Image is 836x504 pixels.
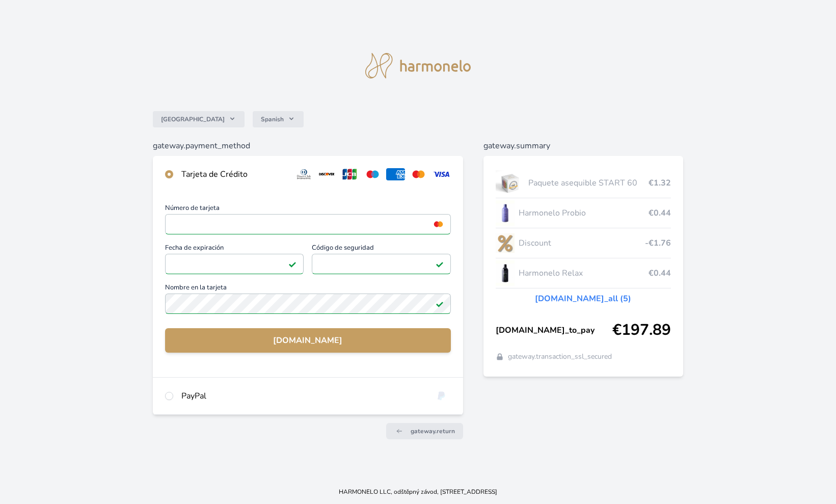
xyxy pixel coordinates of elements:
[161,115,225,123] span: [GEOGRAPHIC_DATA]
[649,177,671,189] span: €1.32
[386,168,405,180] img: amex.svg
[365,53,471,78] img: logo.svg
[519,267,648,279] span: Harmonelo Relax
[535,293,631,305] a: [DOMAIN_NAME]_all (5)
[436,260,444,268] img: Campo válido
[496,260,515,286] img: CLEAN_RELAX_se_stinem_x-lo.jpg
[170,257,299,271] iframe: Utilice iframe para la fecha de caducidad
[432,390,451,402] img: paypal.svg
[519,207,648,219] span: Harmonelo Probio
[519,237,644,249] span: Discount
[432,168,451,180] img: visa.svg
[165,284,450,294] span: Nombre en la tarjeta
[165,328,450,353] button: [DOMAIN_NAME]
[645,237,671,249] span: -€1.76
[649,207,671,219] span: €0.44
[316,257,446,271] iframe: Utilice iframe para el código de seguridad
[165,245,304,254] span: Fecha de expiración
[153,111,245,127] button: [GEOGRAPHIC_DATA]
[508,352,612,362] span: gateway.transaction_ssl_secured
[386,423,463,439] a: gateway.return
[181,390,423,402] div: PayPal
[153,140,463,152] h6: gateway.payment_method
[363,168,382,180] img: maestro.svg
[496,324,612,336] span: [DOMAIN_NAME]_to_pay
[312,245,450,254] span: Código de seguridad
[649,267,671,279] span: €0.44
[170,217,446,231] iframe: Utilice Iframe para el número de tarjeta
[340,168,359,180] img: jcb.svg
[496,170,525,196] img: start.jpg
[288,260,296,268] img: Campo válido
[317,168,336,180] img: discover.svg
[165,294,450,314] input: Nombre en la tarjetaCampo válido
[496,200,515,226] img: CLEAN_PROBIO_se_stinem_x-lo.jpg
[436,300,444,308] img: Campo válido
[409,168,428,180] img: mc.svg
[294,168,313,180] img: diners.svg
[612,321,671,339] span: €197.89
[411,427,455,435] span: gateway.return
[165,205,450,214] span: Número de tarjeta
[253,111,304,127] button: Spanish
[483,140,683,152] h6: gateway.summary
[432,220,445,229] img: mc
[173,334,442,347] span: [DOMAIN_NAME]
[496,230,515,256] img: discount-lo.png
[261,115,284,123] span: Spanish
[181,168,286,180] div: Tarjeta de Crédito
[528,177,648,189] span: Paquete asequible START 60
